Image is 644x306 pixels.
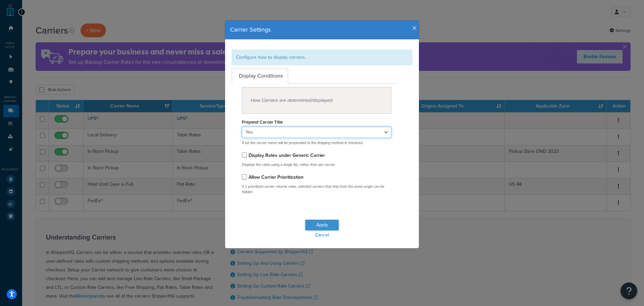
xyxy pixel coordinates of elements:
[242,152,247,158] input: Display Rates under Generic Carrier
[225,230,419,240] a: Cancel
[242,87,391,114] div: How Carriers are determined/displayed.
[242,162,391,167] p: Displays the rates using a single list, rather than per carrier
[242,120,283,125] label: Prepend Carrier Title
[242,174,247,179] input: Allow Carrier Prioritization
[249,174,304,181] label: Allow Carrier Prioritization
[242,140,391,145] p: If set the carrier name will be prepended to the shipping method in checkout
[230,26,414,34] h4: Carrier Settings
[305,220,339,230] button: Apply
[232,50,412,65] div: Configure how to display carriers.
[249,152,325,159] label: Display Rates under Generic Carrier
[242,184,391,194] p: If a prioritized carrier returns rates, selected carriers that ship from the same origin can be h...
[232,69,288,84] a: Display Conditions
